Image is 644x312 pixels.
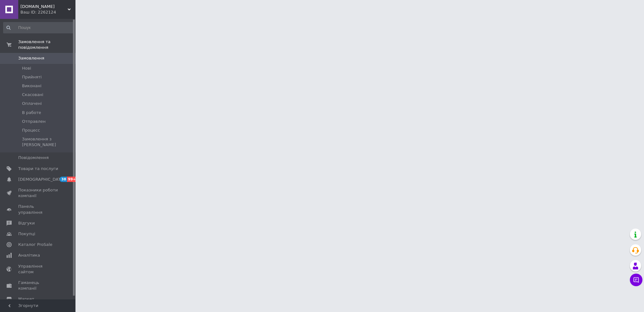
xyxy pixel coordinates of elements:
[18,220,35,226] span: Відгуки
[18,280,58,291] span: Гаманець компанії
[22,83,42,89] span: Виконані
[22,110,41,116] span: В работе
[3,22,74,33] input: Пошук
[20,9,75,15] div: Ваш ID: 2262124
[18,166,58,172] span: Товари та послуги
[22,92,43,98] span: Скасовані
[18,187,58,199] span: Показники роботи компанії
[18,296,34,302] span: Маркет
[18,204,58,215] span: Панель управління
[60,177,67,182] span: 38
[22,136,74,148] span: Замовлення з [PERSON_NAME]
[18,264,58,275] span: Управління сайтом
[18,55,44,61] span: Замовлення
[18,242,52,247] span: Каталог ProSale
[18,155,49,161] span: Повідомлення
[22,101,42,106] span: Оплачені
[630,274,642,286] button: Чат з покупцем
[22,119,46,124] span: Отправлен
[18,252,40,258] span: Аналітика
[22,65,31,71] span: Нові
[18,231,35,237] span: Покупці
[22,128,40,133] span: Процесс
[22,74,42,80] span: Прийняті
[67,177,77,182] span: 99+
[18,177,65,182] span: [DEMOGRAPHIC_DATA]
[20,4,68,9] span: Zooland.od.ua
[18,39,75,50] span: Замовлення та повідомлення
